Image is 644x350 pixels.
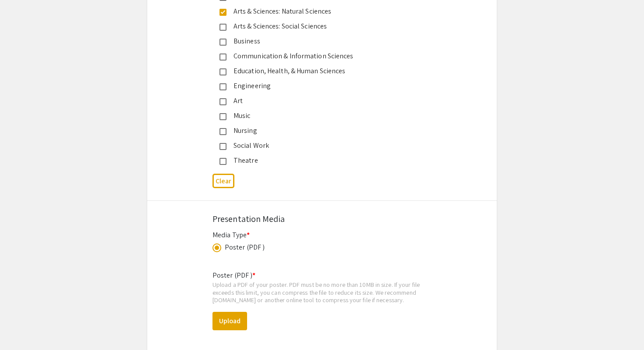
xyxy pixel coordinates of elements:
[226,155,410,166] div: Theatre
[226,21,410,32] div: Arts & Sciences: Social Sciences
[212,271,255,280] mat-label: Poster (PDF )
[212,212,432,225] div: Presentation Media
[212,281,432,304] div: Upload a PDF of your poster. PDF must be no more than 10MB in size. If your file exceeds this lim...
[225,242,265,253] div: Poster (PDF )
[226,6,410,17] div: Arts & Sciences: Natural Sciences
[226,96,410,106] div: Art
[212,312,247,330] button: Upload
[226,81,410,91] div: Engineering
[7,311,37,343] iframe: Chat
[226,66,410,76] div: Education, Health, & Human Sciences
[226,51,410,61] div: Communication & Information Sciences
[212,230,250,239] mat-label: Media Type
[226,36,410,46] div: Business
[226,140,410,151] div: Social Work
[226,111,410,121] div: Music
[212,174,234,188] button: Clear
[226,125,410,136] div: Nursing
